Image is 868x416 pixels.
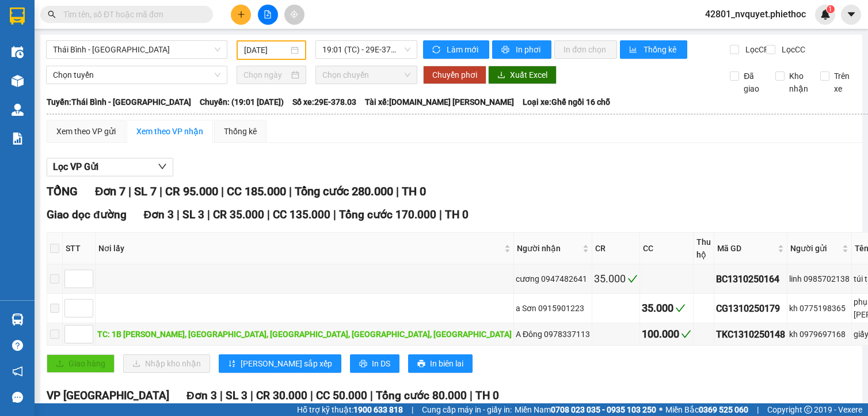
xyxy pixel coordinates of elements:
div: TKC1310250148 [716,327,785,342]
span: Lọc CC [777,43,807,56]
span: 42801_nvquyet.phiethoc [696,7,815,21]
input: Chọn ngày [243,69,290,81]
img: warehouse-icon [12,75,24,87]
div: A Đông 0978337113 [516,328,590,341]
span: | [159,184,162,198]
span: question-circle [12,340,23,351]
div: BC1310250164 [716,272,785,286]
span: plus [237,10,245,18]
span: search [48,10,56,18]
div: kh 0775198365 [789,302,850,315]
span: Đơn 3 [144,208,174,221]
span: printer [417,360,425,369]
div: 35.000 [594,271,638,287]
span: | [310,389,313,402]
span: Thái Bình - Tiền Hải [53,41,220,58]
span: | [470,389,473,402]
button: caret-down [841,5,861,25]
span: CC 135.000 [273,208,330,221]
span: | [207,208,210,221]
span: In phơi [516,43,542,56]
span: notification [12,366,23,377]
span: [PERSON_NAME] sắp xếp [241,357,332,370]
span: | [221,184,224,198]
td: BC1310250164 [714,264,787,294]
span: Miền Bắc [665,403,748,416]
span: Loại xe: Ghế ngồi 16 chỗ [523,96,610,108]
span: In DS [372,357,390,370]
button: file-add [258,5,278,25]
span: file-add [264,10,272,18]
span: VP [GEOGRAPHIC_DATA] [47,389,169,402]
span: check [681,329,691,339]
span: Kho nhận [785,70,813,95]
span: Hỗ trợ kỹ thuật: [297,403,403,416]
th: Thu hộ [694,233,714,264]
div: CG1310250179 [716,301,785,316]
div: a Sơn 0915901223 [516,302,590,315]
span: TỔNG [47,184,78,198]
img: warehouse-icon [12,104,24,116]
span: CR 30.000 [256,389,307,402]
span: Lọc VP Gửi [53,160,98,174]
span: | [250,389,253,402]
button: uploadGiao hàng [47,354,115,373]
img: solution-icon [12,133,24,145]
span: printer [501,46,511,55]
span: 19:01 (TC) - 29E-378.03 [322,41,410,58]
div: 35.000 [642,300,691,316]
span: | [289,184,292,198]
span: Làm mới [447,43,480,56]
span: Người nhận [517,242,580,255]
span: Tổng cước 80.000 [376,389,467,402]
span: Lọc CR [741,43,771,56]
img: logo-vxr [10,7,25,25]
span: Xuất Excel [510,69,547,81]
span: | [396,184,399,198]
span: | [757,403,759,416]
span: aim [290,10,298,18]
b: Tuyến: Thái Bình - [GEOGRAPHIC_DATA] [47,97,191,107]
button: syncLàm mới [423,40,489,59]
span: bar-chart [629,46,639,55]
span: download [497,71,505,80]
span: printer [359,360,367,369]
button: printerIn DS [350,354,399,373]
strong: 1900 633 818 [353,405,403,414]
td: CG1310250179 [714,294,787,323]
span: Người gửi [790,242,840,255]
strong: 0708 023 035 - 0935 103 250 [551,405,656,414]
span: Chọn chuyến [322,66,410,84]
span: SL 3 [182,208,204,221]
span: Chuyến: (19:01 [DATE]) [200,96,284,108]
th: CC [640,233,694,264]
span: Đơn 3 [186,389,217,402]
div: kh 0979697168 [789,328,850,341]
span: Giao dọc đường [47,208,127,221]
div: linh 0985702138 [789,273,850,285]
span: Đã giao [739,70,766,95]
strong: 0369 525 060 [699,405,748,414]
span: In biên lai [430,357,463,370]
div: Xem theo VP gửi [56,125,116,138]
span: | [128,184,131,198]
span: | [267,208,270,221]
input: 13/10/2025 [244,44,289,56]
span: Miền Nam [515,403,656,416]
span: Đơn 7 [95,184,125,198]
span: SL 3 [226,389,248,402]
td: TKC1310250148 [714,323,787,346]
span: Tổng cước 280.000 [295,184,393,198]
span: Cung cấp máy in - giấy in: [422,403,512,416]
span: message [12,392,23,403]
span: | [177,208,180,221]
span: down [158,162,167,171]
span: Nơi lấy [98,242,502,255]
span: CR 95.000 [165,184,218,198]
img: warehouse-icon [12,46,24,58]
span: | [412,403,413,416]
span: 1 [828,5,832,13]
img: icon-new-feature [820,9,831,20]
div: cương 0947482641 [516,273,590,285]
span: SL 7 [134,184,157,198]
